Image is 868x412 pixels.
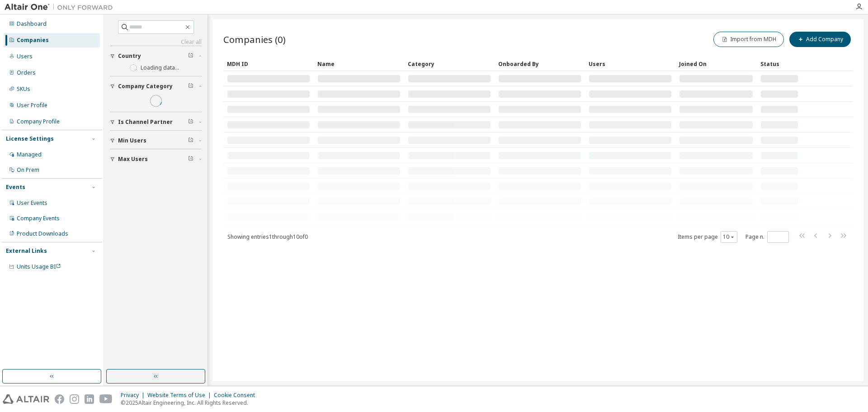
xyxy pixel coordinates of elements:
[789,32,851,47] button: Add Company
[85,394,94,404] img: linkedin.svg
[6,247,47,255] div: External Links
[6,135,54,142] div: License Settings
[745,231,789,243] span: Page n.
[17,69,36,76] div: Orders
[17,166,39,174] div: On Prem
[70,394,79,404] img: instagram.svg
[223,33,286,46] span: Companies (0)
[17,263,61,270] span: Units Usage BI
[121,399,260,407] p: © 2025 Altair Engineering, Inc. All Rights Reserved.
[227,57,310,71] div: MDH ID
[188,137,193,144] span: Clear filter
[760,57,798,71] div: Status
[55,394,64,404] img: facebook.svg
[17,230,68,237] div: Product Downloads
[6,184,25,191] div: Events
[723,233,735,241] button: 10
[317,57,401,71] div: Name
[17,53,33,60] div: Users
[214,392,260,399] div: Cookie Consent
[17,102,47,109] div: User Profile
[147,392,214,399] div: Website Terms of Use
[3,394,49,404] img: altair_logo.svg
[110,46,202,66] button: Country
[188,52,193,60] span: Clear filter
[118,52,141,60] span: Country
[121,392,147,399] div: Privacy
[227,233,308,241] span: Showing entries 1 through 10 of 0
[99,394,113,404] img: youtube.svg
[110,76,202,96] button: Company Category
[17,118,60,125] div: Company Profile
[17,85,30,93] div: SKUs
[498,57,581,71] div: Onboarded By
[118,137,146,144] span: Min Users
[5,3,118,12] img: Altair One
[17,199,47,207] div: User Events
[188,83,193,90] span: Clear filter
[118,156,148,163] span: Max Users
[110,131,202,151] button: Min Users
[110,149,202,169] button: Max Users
[188,118,193,126] span: Clear filter
[679,57,753,71] div: Joined On
[713,32,784,47] button: Import from MDH
[17,20,47,28] div: Dashboard
[408,57,491,71] div: Category
[678,231,737,243] span: Items per page
[17,37,49,44] div: Companies
[188,156,193,163] span: Clear filter
[118,83,173,90] span: Company Category
[110,38,202,46] a: Clear all
[141,64,179,71] label: Loading data...
[589,57,672,71] div: Users
[17,215,60,222] div: Company Events
[17,151,42,158] div: Managed
[110,112,202,132] button: Is Channel Partner
[118,118,173,126] span: Is Channel Partner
